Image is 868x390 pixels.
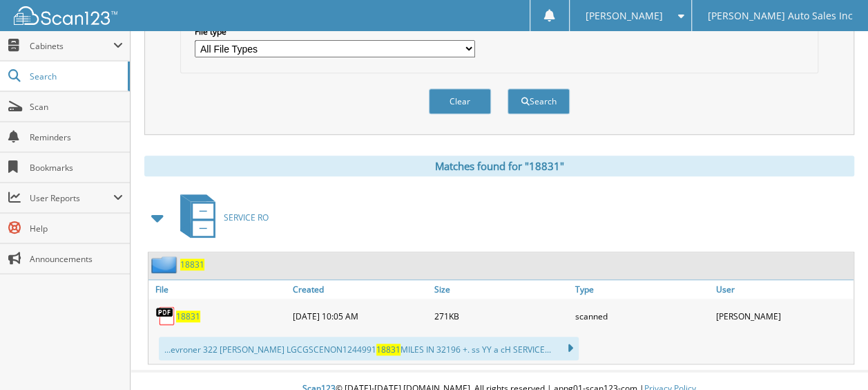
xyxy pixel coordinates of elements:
div: [DATE] 10:05 AM [289,302,430,330]
a: Type [572,280,713,299]
span: [PERSON_NAME] [585,12,662,20]
div: scanned [572,302,713,330]
a: 18831 [180,259,204,270]
span: Scan [30,101,123,113]
span: Reminders [30,131,123,143]
span: 18831 [376,344,401,355]
button: Search [508,89,570,114]
span: [PERSON_NAME] Auto Sales Inc [707,12,852,20]
span: User Reports [30,192,113,204]
img: folder2.png [151,256,180,273]
a: SERVICE RO [172,190,269,245]
span: Bookmarks [30,162,123,174]
label: File type [195,26,475,37]
div: [PERSON_NAME] [713,302,853,330]
a: 18831 [176,310,200,322]
a: User [713,280,853,299]
div: ...evroner 322 [PERSON_NAME] LGCGSCENON1244991 MILES IN 32196 +. ss YY a cH SERVICE... [159,337,579,360]
img: PDF.png [155,306,176,326]
iframe: Chat Widget [799,324,868,390]
a: Size [430,280,571,299]
span: Announcements [30,253,123,265]
span: Help [30,223,123,234]
div: 271KB [430,302,571,330]
span: Cabinets [30,40,113,52]
span: Search [30,71,121,82]
img: scan123-logo-white.svg [14,6,117,25]
a: File [148,280,289,299]
a: Created [289,280,430,299]
div: Matches found for "18831" [144,156,854,176]
span: SERVICE RO [224,212,269,223]
button: Clear [429,89,491,114]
